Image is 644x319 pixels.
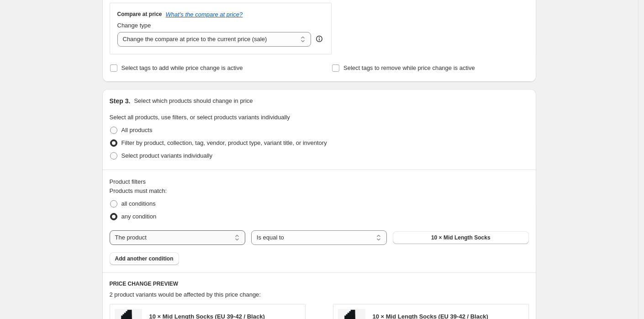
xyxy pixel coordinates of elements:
span: Select product variants individually [121,152,212,159]
span: All products [121,127,153,133]
button: What's the compare at price? [166,11,243,18]
h2: Step 3. [110,96,131,106]
button: 10 × Mid Length Socks [393,231,528,244]
span: Select tags to remove while price change is active [343,64,475,71]
span: 2 product variants would be affected by this price change: [110,291,261,298]
span: Change type [117,22,151,29]
h3: Compare at price [117,11,162,18]
div: Product filters [110,177,529,186]
span: Add another condition [115,255,174,262]
h6: PRICE CHANGE PREVIEW [110,280,529,287]
span: 10 × Mid Length Socks [431,234,491,241]
span: Select all products, use filters, or select products variants individually [110,114,290,121]
div: help [315,34,324,43]
p: Select which products should change in price [134,96,253,106]
span: Select tags to add while price change is active [121,64,243,71]
span: Products must match: [110,187,167,194]
span: all conditions [121,200,156,207]
span: Filter by product, collection, tag, vendor, product type, variant title, or inventory [121,139,327,146]
button: Add another condition [110,252,179,265]
span: any condition [121,213,157,220]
